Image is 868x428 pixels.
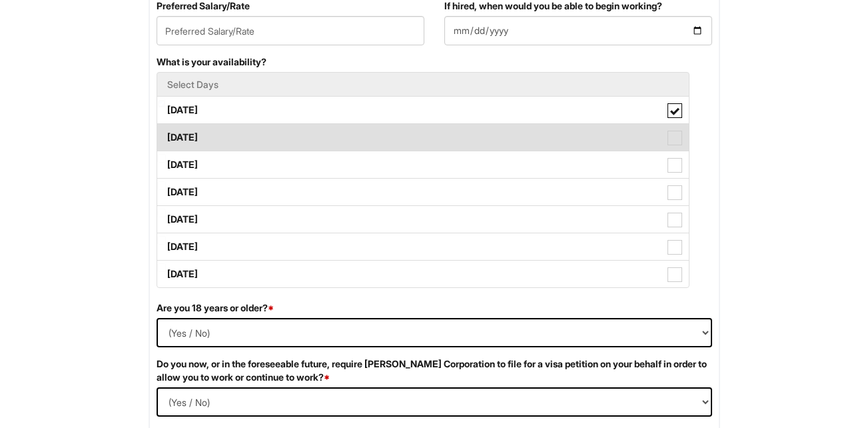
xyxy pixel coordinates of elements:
[157,124,689,151] label: [DATE]
[157,97,689,123] label: [DATE]
[157,55,266,69] label: What is your availability?
[157,206,689,233] label: [DATE]
[157,179,689,205] label: [DATE]
[157,261,689,287] label: [DATE]
[157,357,712,384] label: Do you now, or in the foreseeable future, require [PERSON_NAME] Corporation to file for a visa pe...
[157,151,689,178] label: [DATE]
[157,318,712,347] select: (Yes / No)
[167,79,679,89] h5: Select Days
[157,233,689,260] label: [DATE]
[157,301,274,315] label: Are you 18 years or older?
[157,16,424,45] input: Preferred Salary/Rate
[157,387,712,417] select: (Yes / No)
